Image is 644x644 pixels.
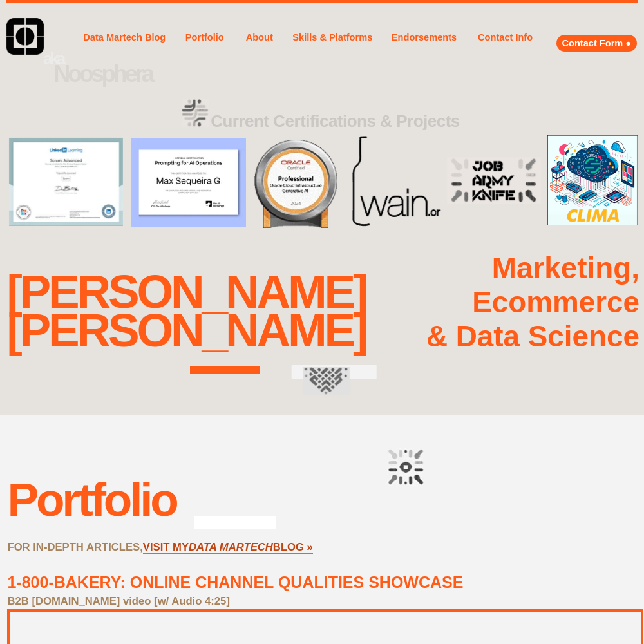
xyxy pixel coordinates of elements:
a: BLOG » [273,541,313,554]
a: Skills & Platforms [290,23,374,52]
a: Contact Info [474,29,537,46]
a: 1-800-BAKERY: ONLINE CHANNEL QUALITIES SHOWCASE [7,573,463,591]
div: Portfolio [7,473,176,526]
strong: Marketing, [492,252,639,285]
strong: & Data Science [426,320,639,353]
div: [PERSON_NAME] [PERSON_NAME] [6,272,366,350]
a: DATA MARTECH [189,541,273,554]
a: Contact Form ● [556,35,637,52]
a: About [241,29,277,46]
strong: Current Certifications & Projects [211,111,460,131]
strong: Ecommerce [472,286,639,319]
a: VISIT MY [143,541,189,554]
strong: B2B [DOMAIN_NAME] video [w/ Audio 4:25] [7,595,229,607]
a: Endorsements [388,29,460,46]
a: Portfolio [181,26,228,48]
strong: FOR IN-DEPTH ARTICLES, [7,541,142,553]
a: Data Martech Blog [81,25,167,51]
